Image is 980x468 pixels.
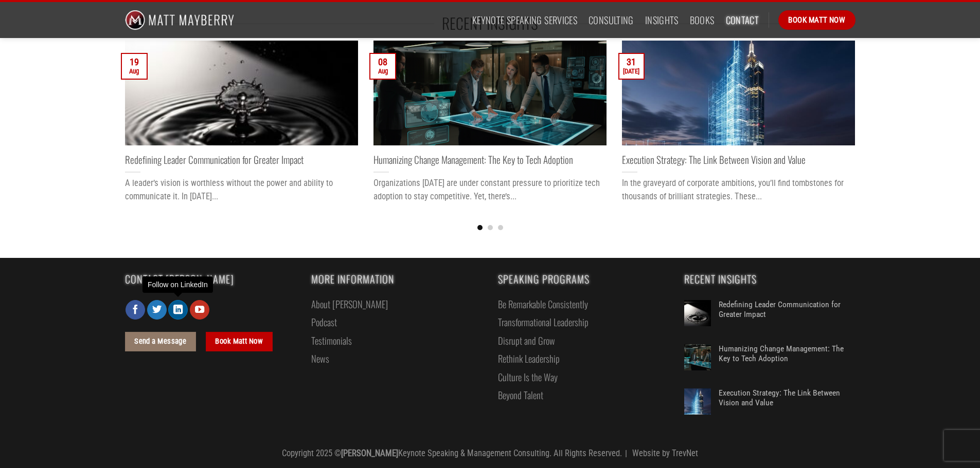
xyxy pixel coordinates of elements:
[206,332,273,351] a: Book Matt Now
[788,14,845,26] span: Book Matt Now
[125,274,296,285] span: Contact [PERSON_NAME]
[373,154,573,166] a: Humanizing Change Management: The Key to Tech Adoption
[477,225,483,230] li: Page dot 1
[726,11,759,29] a: Contact
[125,41,358,145] img: leader communication
[311,295,388,313] a: About [PERSON_NAME]
[311,274,483,285] span: More Information
[632,448,698,458] a: Website by TrevNet
[125,447,856,461] div: Copyright 2025 © Keynote Speaking & Management Consulting. All Rights Reserved.
[215,335,263,348] span: Book Matt Now
[125,2,235,38] img: Matt Mayberry
[341,448,398,458] strong: [PERSON_NAME]
[684,274,856,285] span: Recent Insights
[498,331,555,349] a: Disrupt and Grow
[498,225,503,230] li: Page dot 3
[622,41,855,145] img: execution strategy
[373,177,607,204] p: Organizations [DATE] are under constant pressure to prioritize tech adoption to stay competitive....
[373,41,607,145] img: tech adoption
[622,448,630,458] span: |
[134,335,186,348] span: Send a Message
[498,295,588,313] a: Be Remarkable Consistently
[498,368,558,386] a: Culture Is the Way
[622,154,806,166] a: Execution Strategy: The Link Between Vision and Value
[778,10,855,30] a: Book Matt Now
[311,349,329,367] a: News
[498,313,589,331] a: Transformational Leadership
[190,300,209,320] a: Follow on YouTube
[472,11,577,29] a: Keynote Speaking Services
[147,300,167,320] a: Follow on Twitter
[498,349,560,367] a: Rethink Leadership
[622,177,855,204] p: In the graveyard of corporate ambitions, you’ll find tombstones for thousands of brilliant strate...
[126,300,145,320] a: Follow on Facebook
[589,11,634,29] a: Consulting
[168,300,188,320] a: Follow on LinkedIn
[311,313,337,331] a: Podcast
[125,177,358,204] p: A leader’s vision is worthless without the power and ability to communicate it. In [DATE]...
[125,332,197,351] a: Send a Message
[719,344,856,375] a: Humanizing Change Management: The Key to Tech Adoption
[125,154,304,166] a: Redefining Leader Communication for Greater Impact
[488,225,493,230] li: Page dot 2
[719,300,856,331] a: Redefining Leader Communication for Greater Impact
[311,331,352,349] a: Testimonials
[498,274,669,285] span: Speaking Programs
[690,11,715,29] a: Books
[645,11,679,29] a: Insights
[719,388,856,419] a: Execution Strategy: The Link Between Vision and Value
[498,386,543,404] a: Beyond Talent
